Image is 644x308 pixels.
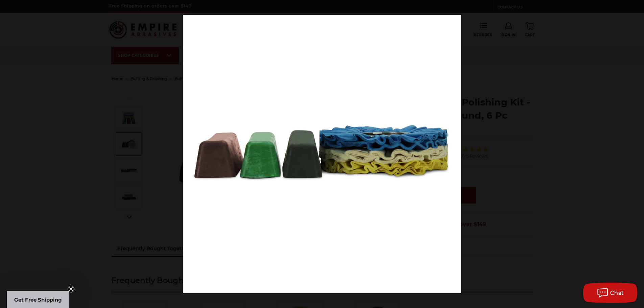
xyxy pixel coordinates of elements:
[610,290,624,296] span: Chat
[7,291,69,308] div: Get Free ShippingClose teaser
[583,283,637,303] button: Chat
[183,15,461,293] img: Stainless_Steel_Airway_Polishing_Kit_8_Inch__69484.1634319986.jpg
[68,286,74,292] button: Close teaser
[14,297,62,303] span: Get Free Shipping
